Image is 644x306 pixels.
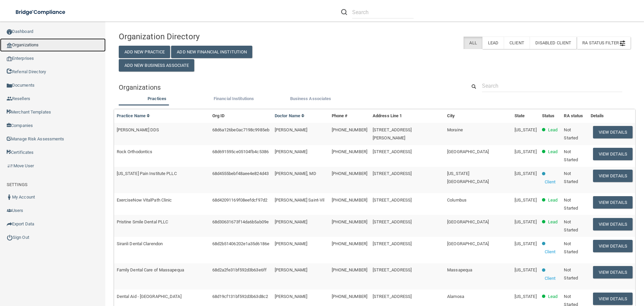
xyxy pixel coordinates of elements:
[276,95,346,103] label: Business Associates
[119,46,170,58] button: Add New Practice
[7,96,12,101] img: ic_reseller.de258add.png
[214,96,254,101] span: Financial Institutions
[548,293,557,301] p: Lead
[515,241,537,246] span: [US_STATE]
[564,171,578,184] span: Not Started
[373,267,412,272] span: [STREET_ADDRESS]
[530,37,577,49] label: Disabled Client
[545,248,556,256] p: Client
[373,241,412,246] span: [STREET_ADDRESS]
[515,267,537,272] span: [US_STATE]
[548,196,557,204] p: Lead
[593,218,633,230] button: View Details
[515,198,537,203] span: [US_STATE]
[212,171,269,176] span: 68d4555bebf48aee4e824d43
[7,221,12,227] img: icon-export.b9366987.png
[275,219,307,224] span: [PERSON_NAME]
[119,95,196,104] li: Practices
[332,127,367,132] span: [PHONE_NUMBER]
[212,267,267,272] span: 68d2a2fe31bf592d3b63e6ff
[564,241,578,254] span: Not Started
[332,149,367,154] span: [PHONE_NUMBER]
[171,46,252,58] button: Add New Financial Institution
[561,109,588,123] th: RA status
[122,95,192,103] label: Practices
[7,208,12,213] img: icon-users.e205127d.png
[593,240,633,252] button: View Details
[117,113,150,118] a: Practice Name
[515,149,537,154] span: [US_STATE]
[373,171,412,176] span: [STREET_ADDRESS]
[548,126,557,134] p: Lead
[7,194,12,200] img: ic_user_dark.df1a06c3.png
[332,294,367,299] span: [PHONE_NUMBER]
[196,95,272,104] li: Financial Institutions
[212,219,269,224] span: 68d30631673f14da6b5ab09e
[7,43,12,48] img: organization-icon.f8decf85.png
[373,198,412,203] span: [STREET_ADDRESS]
[593,148,633,160] button: View Details
[539,109,561,123] th: Status
[447,294,464,299] span: Alamosa
[515,127,537,132] span: [US_STATE]
[212,198,267,203] span: 68d42091169f08eefdcf97d2
[7,234,13,241] img: ic_power_dark.7ecde6b1.png
[275,198,324,203] span: [PERSON_NAME] Saint-Vil
[148,96,166,101] span: Practices
[593,126,633,138] button: View Details
[275,127,307,132] span: [PERSON_NAME]
[564,198,578,211] span: Not Started
[447,267,472,272] span: Massapequa
[275,113,305,118] a: Doctor Name
[588,109,635,123] th: Details
[119,32,283,41] h4: Organization Directory
[332,219,367,224] span: [PHONE_NUMBER]
[620,41,625,46] img: icon-filter@2x.21656d0b.png
[117,294,181,299] span: Dental Aid - [GEOGRAPHIC_DATA]
[564,267,578,280] span: Not Started
[482,37,504,49] label: Lead
[447,219,489,224] span: [GEOGRAPHIC_DATA]
[564,127,578,140] span: Not Started
[212,127,269,132] span: 68d6a126be0ac7198c9985eb
[332,171,367,176] span: [PHONE_NUMBER]
[564,149,578,162] span: Not Started
[545,178,556,186] p: Client
[7,83,12,88] img: icon-documents.8dae5593.png
[447,198,467,203] span: Columbus
[117,267,184,272] span: Family Dental Care of Massapequa
[548,148,557,156] p: Lead
[464,37,482,49] label: All
[275,267,307,272] span: [PERSON_NAME]
[119,84,457,91] h5: Organizations
[373,219,412,224] span: [STREET_ADDRESS]
[212,241,269,246] span: 68d2b51406202e1a35d6186e
[504,37,530,49] label: Client
[332,267,367,272] span: [PHONE_NUMBER]
[329,109,370,123] th: Phone #
[212,294,268,299] span: 68d19cf131bf592d3b63d8c2
[332,198,367,203] span: [PHONE_NUMBER]
[582,40,625,45] span: RA Status Filter
[210,109,272,123] th: Org ID
[447,127,463,132] span: Moraine
[593,266,633,278] button: View Details
[117,198,172,203] span: ExerciseNow VitalPath Clinic
[482,80,622,92] input: Search
[272,95,349,104] li: Business Associate
[352,6,414,18] input: Search
[373,127,412,140] span: [STREET_ADDRESS][PERSON_NAME]
[212,149,269,154] span: 68d691595ce05104fb4c5386
[593,170,633,182] button: View Details
[370,109,444,123] th: Address Line 1
[515,294,537,299] span: [US_STATE]
[373,294,412,299] span: [STREET_ADDRESS]
[515,171,537,176] span: [US_STATE]
[117,171,177,176] span: [US_STATE] Pain Institute PLLC
[7,181,28,189] label: SETTINGS
[7,56,12,61] img: enterprise.0d942306.png
[199,95,269,103] label: Financial Institutions
[373,149,412,154] span: [STREET_ADDRESS]
[117,149,153,154] span: Rock Orthodontics
[447,149,489,154] span: [GEOGRAPHIC_DATA]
